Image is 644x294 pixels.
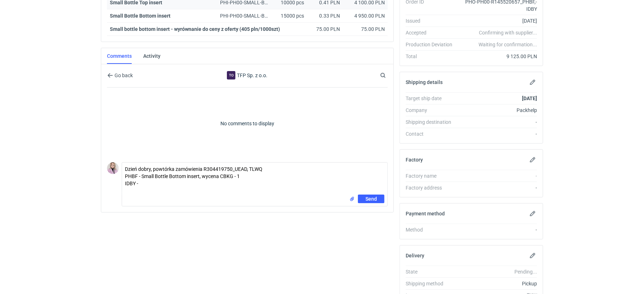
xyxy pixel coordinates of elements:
div: Total [406,53,458,60]
em: Confirming with supplier... [479,30,537,36]
div: - [458,226,537,233]
em: Pending... [514,269,537,275]
div: - [458,130,537,137]
div: 4 950.00 PLN [346,12,385,19]
div: Accepted [406,29,458,36]
div: TFP Sp. z o.o. [188,71,306,80]
div: TFP Sp. z o.o. [227,71,235,80]
textarea: Dzień dobry, powtórka zamówienia R304419750_UEAD, TLWQ PHBF - Small Bottle Bottom insert, wycena ... [122,163,387,195]
button: Go back [107,71,133,80]
h2: Factory [406,157,423,163]
a: Activity [143,48,160,64]
strong: Small bottle bottom insert - wyrównanie do ceny z oferty (405 pln/1000szt) [110,26,280,32]
div: 0.33 PLN [310,12,340,19]
button: Edit payment method [528,209,537,218]
button: Edit delivery details [528,251,537,260]
figcaption: To [227,71,235,80]
div: Shipping destination [406,118,458,126]
div: Issued [406,17,458,24]
div: State [406,268,458,275]
input: Search [379,71,402,80]
div: 15000 pcs [271,9,307,23]
div: Pickup [458,280,537,287]
div: - [458,184,537,191]
button: Edit shipping details [528,78,537,87]
h2: Delivery [406,253,424,258]
img: Klaudia Wiśniewska [107,162,119,174]
button: Send [358,195,384,203]
div: [DATE] [458,17,537,24]
div: Factory address [406,184,458,191]
div: PHI-PH00-SMALL-BOTTLE-BOTTOM-INSERT [220,12,268,19]
p: No comments to display [107,88,388,159]
strong: [DATE] [522,95,537,101]
div: Shipping method [406,280,458,287]
a: Comments [107,48,132,64]
h2: Payment method [406,211,445,216]
a: Small Bottle Bottom insert [110,13,171,19]
span: Go back [113,73,133,78]
span: Send [365,196,377,201]
em: Waiting for confirmation... [479,41,537,48]
div: Method [406,226,458,233]
div: Target ship date [406,95,458,102]
div: Factory name [406,172,458,179]
div: 75.00 PLN [346,25,385,33]
div: Packhelp [458,107,537,114]
h2: Shipping details [406,79,443,85]
div: 9 125.00 PLN [458,53,537,60]
div: - [458,172,537,179]
div: - [458,118,537,126]
div: Contact [406,130,458,137]
button: Edit factory details [528,155,537,164]
div: 75.00 PLN [310,25,340,33]
div: Production Deviation [406,41,458,48]
div: Company [406,107,458,114]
